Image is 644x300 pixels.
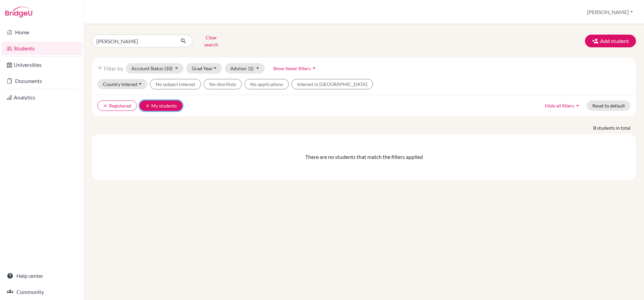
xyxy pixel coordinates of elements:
[97,66,103,71] i: filter_list
[1,285,82,299] a: Community
[585,35,636,47] button: Add student
[225,63,265,74] button: Advisor(1)
[1,26,82,39] a: Home
[267,63,323,74] button: Show fewer filtersarrow_drop_down
[584,6,636,18] button: [PERSON_NAME]
[97,153,631,161] div: There are no students that match the filters applied
[587,100,631,111] button: Reset to default
[593,124,597,131] strong: 0
[273,66,311,71] span: Show fewer filters
[145,103,150,108] i: clear
[97,100,137,111] button: clearRegistered
[164,66,172,71] span: (10)
[291,79,373,89] button: Interest in [GEOGRAPHIC_DATA]
[539,100,587,111] button: Hide all filtersarrow_drop_up
[104,65,123,72] span: Filter by
[1,269,82,283] a: Help center
[193,32,230,50] button: Clear search
[186,63,222,74] button: Grad Year
[1,91,82,104] a: Analytics
[92,35,175,47] input: Find student by name...
[97,79,147,89] button: Country Interest
[5,7,32,17] img: Bridge-U
[597,124,636,131] span: students in total
[1,74,82,88] a: Documents
[574,102,581,109] i: arrow_drop_up
[545,103,574,109] span: Hide all filters
[204,79,242,89] button: No shortlists
[248,66,254,71] span: (1)
[1,42,82,55] a: Students
[126,63,183,74] button: Account Status(10)
[1,58,82,72] a: Universities
[245,79,289,89] button: No applications
[150,79,201,89] button: No subject interest
[311,65,317,72] i: arrow_drop_down
[103,103,108,108] i: clear
[140,100,182,111] button: clearMy students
